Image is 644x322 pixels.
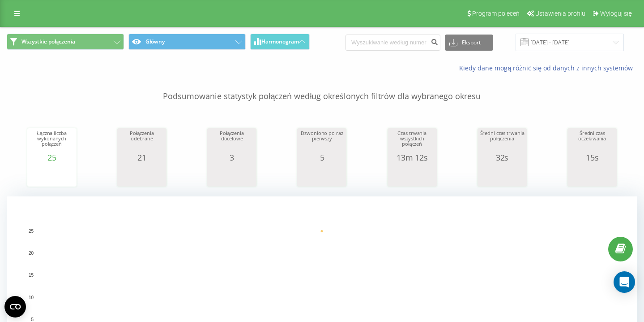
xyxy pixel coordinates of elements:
button: Wszystkie połączenia [7,34,124,50]
div: 25 [30,153,74,162]
span: Program poleceń [472,10,520,17]
button: Główny [128,34,246,50]
div: 5 [299,153,344,162]
div: Dzwoniono po raz pierwszy [299,131,344,153]
div: 21 [119,153,164,162]
div: Średni czas oczekiwania [570,131,614,153]
span: Harmonogram [261,39,299,45]
a: Kiedy dane mogą różnić się od danych z innych systemów [459,64,637,72]
div: 3 [209,153,254,162]
span: Wszystkie połączenia [21,38,75,45]
span: Wyloguj się [600,10,632,17]
text: 25 [29,229,34,234]
div: Czas trwania wszystkich połączeń [390,131,435,153]
div: Połączenia odebrane [119,131,164,153]
div: Łączna liczba wykonanych połączeń [30,131,74,153]
text: 10 [29,295,34,300]
div: Połączenia docelowe [209,131,254,153]
svg: A chart. [570,162,614,189]
div: Średni czas trwania połączenia [480,131,525,153]
svg: A chart. [119,162,164,189]
button: Harmonogram [250,34,310,50]
p: Podsumowanie statystyk połączeń według określonych filtrów dla wybranego okresu [7,73,637,102]
svg: A chart. [480,162,525,189]
svg: A chart. [30,162,74,189]
button: Eksport [445,35,493,51]
input: Wyszukiwanie według numeru [345,35,440,51]
div: Open Intercom Messenger [614,271,635,293]
svg: A chart. [299,162,344,189]
div: 32s [480,153,525,162]
text: 15 [29,273,34,278]
svg: A chart. [209,162,254,189]
span: Ustawienia profilu [535,10,585,17]
text: 20 [29,251,34,256]
text: 5 [31,317,34,322]
svg: A chart. [390,162,435,189]
div: 13m 12s [390,153,435,162]
button: Open CMP widget [4,296,26,318]
div: 15s [570,153,614,162]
